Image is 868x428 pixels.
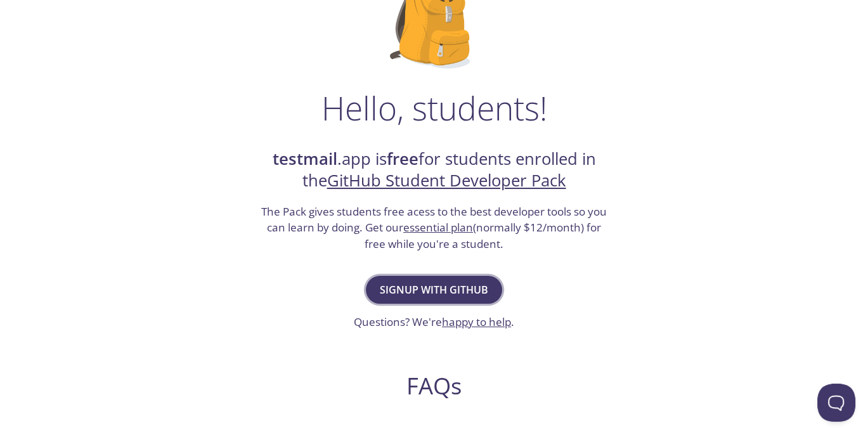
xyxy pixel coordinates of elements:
strong: free [387,148,418,170]
a: happy to help [442,315,511,329]
button: Signup with GitHub [366,276,502,304]
a: essential plan [403,220,473,235]
a: GitHub Student Developer Pack [327,169,566,191]
h1: Hello, students! [321,89,547,127]
h3: Questions? We're . [354,314,514,330]
span: Signup with GitHub [380,281,488,299]
iframe: Help Scout Beacon - Open [817,384,855,422]
h2: FAQs [191,372,678,400]
strong: testmail [273,148,337,170]
h2: .app is for students enrolled in the [260,148,609,192]
h3: The Pack gives students free acess to the best developer tools so you can learn by doing. Get our... [260,204,609,252]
